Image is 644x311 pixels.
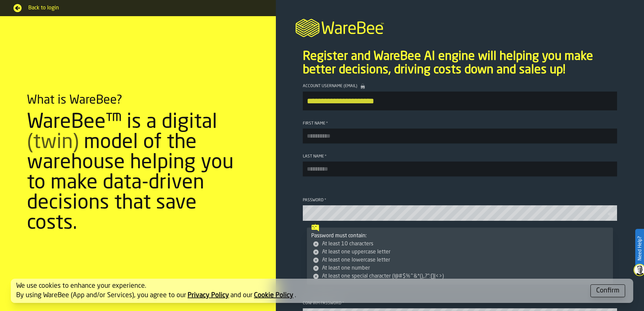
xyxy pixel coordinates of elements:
span: Back to login [28,4,262,12]
span: Required [325,154,327,159]
span: (twin) [27,133,79,153]
span: Required [326,121,328,126]
div: First Name [303,121,617,126]
a: logo-header [276,11,644,43]
button: button- [590,284,625,297]
p: Register and WareBee AI engine will helping you make better decisions, driving costs down and sal... [303,50,617,77]
li: At least 10 characters [313,240,609,248]
span: Required [324,198,326,203]
div: Account Username (Email) [303,83,617,89]
label: button-toolbar-Last Name [303,154,617,176]
a: Cookie Policy [254,292,293,299]
div: WareBee™ is a digital model of the warehouse helping you to make data-driven decisions that save ... [27,112,249,234]
div: Password [303,198,617,203]
label: button-toolbar-Password [303,198,617,221]
label: button-toolbar-Account Username (Email) [303,83,617,110]
input: button-toolbar-Account Username (Email) [303,92,617,110]
label: Need Help? [636,230,643,267]
label: button-toolbar-First Name [303,121,617,143]
a: Privacy Policy [188,292,229,299]
div: Last Name [303,154,617,159]
input: button-toolbar-Password [303,205,617,221]
input: button-toolbar-First Name [303,129,617,143]
li: At least one lowercase letter [313,256,609,264]
div: Confirm [596,286,619,296]
div: What is WareBee? [27,94,122,107]
input: button-toolbar-Last Name [303,162,617,176]
button: button-toolbar-Password [608,211,616,217]
li: At least one uppercase letter [313,248,609,256]
div: alert-[object Object] [11,279,633,303]
div: Password must contain: [311,232,609,280]
li: At least one number [313,264,609,272]
div: We use cookies to enhance your experience. By using WareBee (App and/or Services), you agree to o... [16,281,585,300]
a: Back to login [13,4,262,12]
